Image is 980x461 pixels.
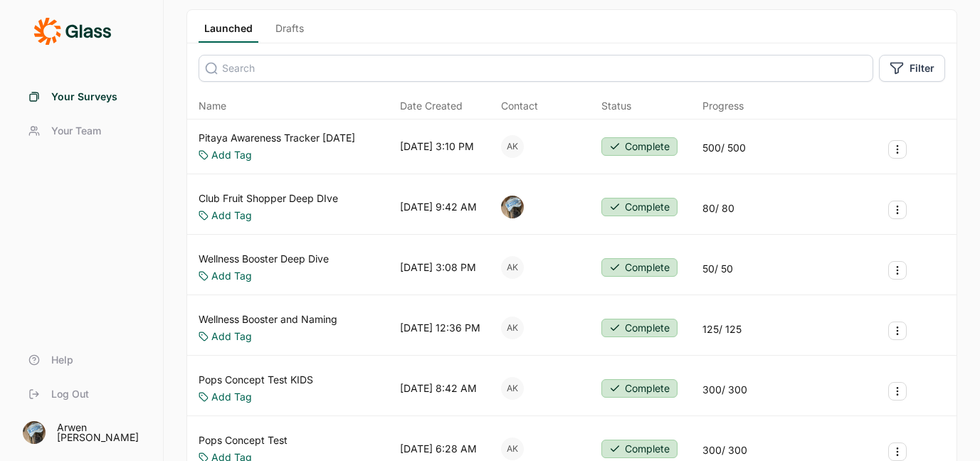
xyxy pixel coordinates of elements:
div: Arwen [PERSON_NAME] [57,423,146,443]
div: [DATE] 6:28 AM [400,442,477,456]
div: AK [501,256,524,279]
div: [DATE] 3:08 PM [400,260,476,275]
div: Progress [702,99,744,113]
div: 80 / 80 [702,201,734,216]
button: Complete [601,198,678,216]
button: Complete [601,137,678,156]
button: Survey Actions [888,261,907,280]
span: Help [51,353,73,367]
div: Status [601,99,631,113]
div: AK [501,438,524,460]
a: Launched [199,21,258,43]
div: [DATE] 12:36 PM [400,321,480,335]
img: ocn8z7iqvmiiaveqkfqd.png [501,196,524,218]
button: Survey Actions [888,201,907,219]
div: 500 / 500 [702,141,746,155]
a: Wellness Booster Deep Dive [199,252,329,266]
span: Your Team [51,124,101,138]
button: Survey Actions [888,443,907,461]
a: Pops Concept Test KIDS [199,373,313,387]
span: Log Out [51,387,89,401]
a: Wellness Booster and Naming [199,312,337,327]
div: 300 / 300 [702,443,747,457]
span: Filter [910,61,934,75]
input: Search [199,55,873,82]
div: 300 / 300 [702,383,747,397]
div: AK [501,317,524,339]
div: [DATE] 8:42 AM [400,381,477,396]
div: [DATE] 9:42 AM [400,200,477,214]
a: Add Tag [211,148,252,162]
a: Pops Concept Test [199,433,288,447]
button: Complete [601,379,678,398]
button: Filter [879,55,945,82]
button: Complete [601,319,678,337]
a: Add Tag [211,390,252,404]
div: AK [501,377,524,400]
a: Club Fruit Shopper Deep DIve [199,191,338,206]
button: Survey Actions [888,382,907,401]
div: Contact [501,99,538,113]
div: 50 / 50 [702,262,733,276]
button: Complete [601,258,678,277]
a: Add Tag [211,269,252,283]
a: Add Tag [211,208,252,223]
button: Complete [601,440,678,458]
button: Survey Actions [888,322,907,340]
span: Your Surveys [51,90,117,104]
div: AK [501,135,524,158]
a: Pitaya Awareness Tracker [DATE] [199,131,355,145]
span: Date Created [400,99,463,113]
a: Drafts [270,21,310,43]
button: Survey Actions [888,140,907,159]
img: ocn8z7iqvmiiaveqkfqd.png [23,421,46,444]
span: Name [199,99,226,113]
a: Add Tag [211,329,252,344]
div: 125 / 125 [702,322,742,337]
div: [DATE] 3:10 PM [400,139,474,154]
